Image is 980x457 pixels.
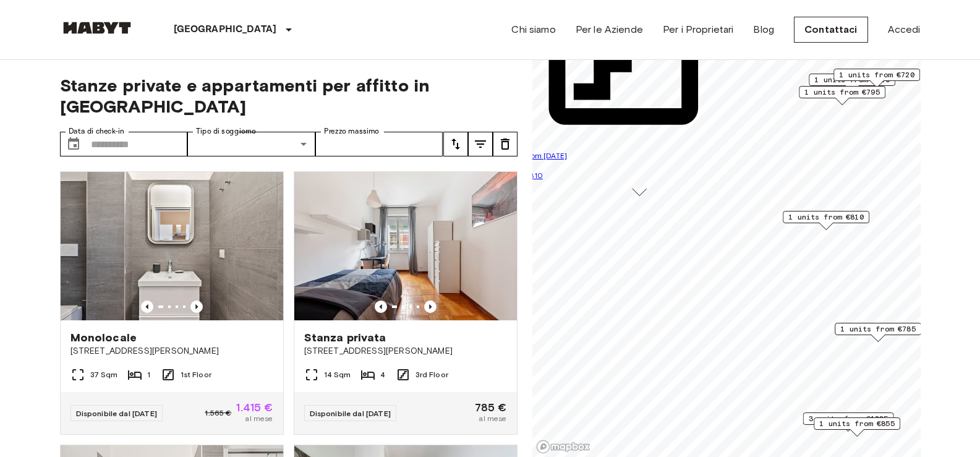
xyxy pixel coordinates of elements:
[794,17,868,43] a: Contattaci
[294,172,517,320] img: Marketing picture of unit IT-14-049-001-02H
[181,369,211,380] span: 1st Floor
[663,22,734,37] a: Per i Proprietari
[803,412,893,432] div: Map marker
[147,369,150,380] span: 1
[839,69,914,80] span: 1 units from €720
[415,369,448,380] span: 3rd Floor
[819,418,895,429] span: 1 units from €855
[324,126,379,137] label: Prezzo massimo
[783,211,869,230] div: Map marker
[835,323,921,342] div: Map marker
[475,402,507,413] span: 785 €
[814,74,890,85] span: 1 units from €720
[304,330,386,345] span: Stanza privata
[888,22,921,37] a: Accedi
[840,323,916,335] span: 1 units from €785
[236,402,273,413] span: 1.415 €
[524,169,754,182] p: €810
[69,126,124,137] label: Data di check-in
[90,369,118,380] span: 37 Sqm
[799,86,885,105] div: Map marker
[196,126,256,137] label: Tipo di soggiorno
[375,301,387,313] button: Previous image
[60,171,284,435] a: Marketing picture of unit IT-14-040-003-01HPrevious imagePrevious imageMonolocale[STREET_ADDRESS]...
[804,87,880,98] span: 1 units from €795
[61,132,86,156] button: Choose date
[524,151,567,160] span: From [DATE]
[493,132,518,156] button: tune
[511,22,555,37] a: Chi siamo
[808,413,888,424] span: 3 units from €1235
[536,440,590,454] a: Mapbox logo
[753,22,774,37] a: Blog
[174,22,277,37] p: [GEOGRAPHIC_DATA]
[324,369,351,380] span: 14 Sqm
[294,171,518,435] a: Marketing picture of unit IT-14-049-001-02HPrevious imagePrevious imageStanza privata[STREET_ADDR...
[205,408,231,419] span: 1.565 €
[60,75,518,117] span: Stanze private e appartamenti per affitto in [GEOGRAPHIC_DATA]
[304,345,507,357] span: [STREET_ADDRESS][PERSON_NAME]
[76,409,157,418] span: Disponibile dal [DATE]
[380,369,385,380] span: 4
[479,413,506,424] span: al mese
[468,132,493,156] button: tune
[788,211,864,223] span: 1 units from €810
[809,74,895,93] div: Map marker
[443,132,468,156] button: tune
[424,301,437,313] button: Previous image
[141,301,153,313] button: Previous image
[310,409,391,418] span: Disponibile dal [DATE]
[60,22,134,34] img: Habyt
[61,172,283,320] img: Marketing picture of unit IT-14-040-003-01H
[70,345,273,357] span: [STREET_ADDRESS][PERSON_NAME]
[190,301,203,313] button: Previous image
[833,69,920,88] div: Map marker
[814,417,900,437] div: Map marker
[576,22,643,37] a: Per le Aziende
[245,413,273,424] span: al mese
[70,330,137,345] span: Monolocale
